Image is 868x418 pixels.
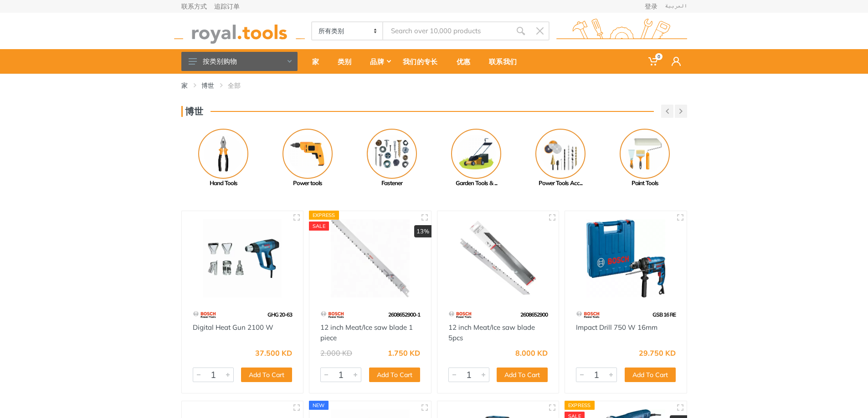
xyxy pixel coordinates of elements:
div: 37.500 KD [255,349,292,357]
font: 联系我们 [489,57,517,66]
font: 全部 [228,81,241,90]
a: 12 inch Meat/Ice saw blade 5pcs [448,323,535,342]
img: Royal Tools - 12 inch Meat/Ice saw blade 1 piece [318,219,423,298]
div: 29.750 KD [639,349,676,357]
font: 家 [312,57,319,66]
img: 55.webp [576,307,600,322]
a: Fastener [350,129,434,188]
a: 我们的专长 [396,49,450,74]
img: royal.tools Logo [174,19,305,44]
img: 55.webp [320,307,344,322]
a: Garden Tools & ... [434,129,519,188]
img: Royal Tools - Digital Heat Gun 2100 W [190,219,295,298]
font: العربية [665,2,687,10]
div: Fastener [350,179,434,188]
img: Royal - Power tools [282,129,333,179]
a: 博世 [201,81,214,90]
div: Power Tools Acc... [519,179,603,188]
font: 品牌 [370,57,384,66]
img: Royal - Power Tools Accessories [535,129,586,179]
div: Express [309,211,339,220]
div: Express [565,401,595,410]
img: Royal Tools - 冲击钻 750 W 16mm [573,219,678,298]
span: 2608652900 [520,311,548,318]
div: SALE [309,222,329,231]
font: 按类别购物 [203,57,237,65]
div: 8.000 KD [515,349,548,357]
img: Royal - Fastener [367,129,417,179]
a: Digital Heat Gun 2100 W [193,323,273,332]
font: 我们的专长 [403,57,438,66]
span: GSB 16 RE [652,311,676,318]
img: Royal - Hand Tools [198,129,248,179]
font: 追踪订单 [214,2,240,10]
a: 0 [642,49,665,74]
a: 联系方式 [181,3,207,10]
font: 类别 [338,57,352,66]
button: Add To Cart [369,368,420,382]
div: Power tools [266,179,350,188]
a: 12 inch Meat/Ice saw blade 1 piece [320,323,413,342]
font: 博世 [201,81,214,90]
button: Add To Cart [497,368,548,382]
a: 家 [181,81,188,90]
div: Garden Tools & ... [434,179,519,188]
img: Royal - Garden Tools & Accessories [451,129,501,179]
a: 类别 [331,49,364,74]
a: Hand Tools [181,129,266,188]
a: العربية [665,3,687,10]
a: Power tools [266,129,350,188]
font: 联系方式 [181,2,207,10]
span: 2608652900-1 [388,311,420,318]
a: Paint Tools [603,129,687,188]
div: new [309,401,329,410]
img: Royal Tools - 12 英寸肉/冰锯片 5 件 [446,219,551,298]
img: Royal - Paint Tools [620,129,670,179]
a: 优惠 [450,49,483,74]
img: 55.webp [193,307,217,322]
a: 家 [306,49,331,74]
a: 追踪订单 [214,3,240,10]
img: royal.tools Logo [556,19,687,44]
div: 1.750 KD [388,349,420,357]
font: 家 [181,81,188,90]
button: Add To Cart [625,368,676,382]
div: Paint Tools [603,179,687,188]
a: Impact Drill 750 W 16mm [576,323,657,332]
font: 优惠 [457,57,471,66]
span: GHG 20-63 [267,311,292,318]
font: 博世 [185,106,203,117]
a: 登录 [645,3,657,10]
button: 按类别购物 [181,52,298,71]
input: Site search [383,21,511,40]
a: Power Tools Acc... [519,129,603,188]
button: Add To Cart [241,368,292,382]
div: 2.000 KD [320,349,352,357]
img: 55.webp [448,307,473,322]
font: 登录 [645,2,657,10]
font: 0 [657,54,660,60]
nav: breadcrumb [181,81,687,90]
div: 13% [414,225,431,238]
a: 联系我们 [483,49,529,74]
div: Hand Tools [181,179,266,188]
select: Category [312,22,384,40]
